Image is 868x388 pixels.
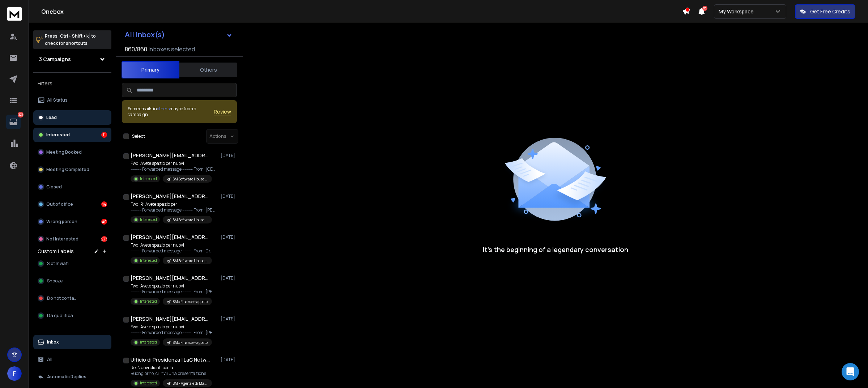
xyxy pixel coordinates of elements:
[131,371,212,376] p: Buongiorno, ci invii una presentazione
[46,236,78,242] p: Not Interested
[46,184,62,190] p: Closed
[128,106,214,118] div: Some emails in maybe from a campaign
[7,366,22,381] button: F
[33,352,111,367] button: All
[33,197,111,212] button: Out of office14
[173,340,208,345] p: SMc Finance - agosto
[483,244,628,255] p: It’s the beginning of a legendary conversation
[33,370,111,384] button: Automatic Replies
[173,299,208,304] p: SMc Finance - agosto
[47,374,86,380] p: Automatic Replies
[131,201,217,207] p: Fwd: R: Avete spazio per
[46,167,89,172] p: Meeting Completed
[122,61,179,78] button: Primary
[173,258,208,264] p: SM Software House & IT - agosto
[33,78,111,89] h3: Filters
[33,232,111,246] button: Not Interested233
[47,339,59,345] p: Inbox
[131,274,210,282] h1: [PERSON_NAME][EMAIL_ADDRESS][DOMAIN_NAME]
[125,31,165,38] h1: All Inbox(s)
[157,106,170,112] span: others
[33,52,111,67] button: 3 Campaigns
[47,261,69,267] span: Slot Inviati
[46,201,73,207] p: Out of office
[46,132,70,138] p: Interested
[131,324,217,330] p: Fwd: Avete spazio per nuovi
[221,275,237,281] p: [DATE]
[131,152,210,159] h1: [PERSON_NAME][EMAIL_ADDRESS][DOMAIN_NAME]
[33,145,111,159] button: Meeting Booked
[33,110,111,125] button: Lead
[842,363,859,380] div: Open Intercom Messenger
[221,234,237,240] p: [DATE]
[33,180,111,194] button: Closed
[33,214,111,229] button: Wrong person40
[131,289,217,295] p: ---------- Forwarded message --------- From: [PERSON_NAME]
[131,234,210,241] h1: [PERSON_NAME][EMAIL_ADDRESS][DOMAIN_NAME]
[214,108,231,115] button: Review
[125,45,147,54] span: 860 / 860
[179,62,237,78] button: Others
[101,219,107,225] div: 40
[101,201,107,207] div: 14
[131,193,210,200] h1: [PERSON_NAME][EMAIL_ADDRESS][DOMAIN_NAME]
[131,283,217,289] p: Fwd: Avete spazio per nuovi
[719,8,757,15] p: My Workspace
[140,217,157,222] p: Interested
[33,335,111,349] button: Inbox
[173,217,208,223] p: SM Software House & IT - agosto
[702,6,707,11] span: 50
[47,278,63,284] span: Snooze
[47,295,78,301] span: Do not contact
[131,365,212,371] p: Re: Nuovi clienti per la
[131,242,212,248] p: Fwd: Avete spazio per nuovi
[221,357,237,363] p: [DATE]
[221,316,237,322] p: [DATE]
[6,115,21,129] a: 303
[47,97,68,103] p: All Status
[33,256,111,271] button: Slot Inviati
[119,27,238,42] button: All Inbox(s)
[221,193,237,199] p: [DATE]
[173,176,208,182] p: SM Software House & IT - agosto
[18,112,24,118] p: 303
[33,128,111,142] button: Interested11
[131,356,210,363] h1: Ufficio di Presidenza | LaC Network
[38,248,74,255] h3: Custom Labels
[140,380,157,386] p: Interested
[132,133,145,139] label: Select
[33,93,111,107] button: All Status
[140,176,157,182] p: Interested
[795,4,855,19] button: Get Free Credits
[131,315,210,323] h1: [PERSON_NAME][EMAIL_ADDRESS][DOMAIN_NAME]
[47,313,77,319] span: Da qualificare
[33,308,111,323] button: Da qualificare
[46,115,57,120] p: Lead
[131,248,212,254] p: ---------- Forwarded message --------- From: Dr.
[131,161,217,166] p: Fwd: Avete spazio per nuovi
[131,166,217,172] p: ---------- Forwarded message --------- From: [GEOGRAPHIC_DATA]
[39,56,71,63] h1: 3 Campaigns
[59,32,90,40] span: Ctrl + Shift + k
[46,149,82,155] p: Meeting Booked
[47,357,52,362] p: All
[140,340,157,345] p: Interested
[140,258,157,263] p: Interested
[33,274,111,288] button: Snooze
[46,219,77,225] p: Wrong person
[131,330,217,336] p: ---------- Forwarded message --------- From: [PERSON_NAME]
[810,8,850,15] p: Get Free Credits
[140,299,157,304] p: Interested
[7,7,22,21] img: logo
[41,7,682,16] h1: Onebox
[33,162,111,177] button: Meeting Completed
[221,153,237,158] p: [DATE]
[131,207,217,213] p: ---------- Forwarded message --------- From: [PERSON_NAME]
[33,291,111,306] button: Do not contact
[45,33,96,47] p: Press to check for shortcuts.
[149,45,195,54] h3: Inboxes selected
[101,236,107,242] div: 233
